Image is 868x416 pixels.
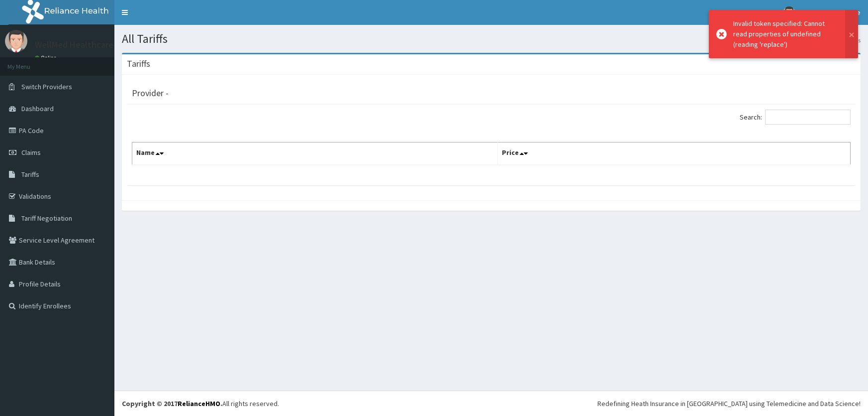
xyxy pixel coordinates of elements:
img: User Image [783,6,795,19]
span: Tariffs [21,170,39,179]
h3: Provider - [132,89,169,98]
span: Claims [21,148,41,157]
footer: All rights reserved. [114,391,868,416]
p: WellMed Healthcare [35,40,113,49]
th: Price [498,142,851,165]
div: Invalid token specified: Cannot read properties of undefined (reading 'replace') [733,18,836,50]
h3: Tariffs [127,59,150,68]
span: Tariff Negotiation [21,214,72,223]
div: Redefining Heath Insurance in [GEOGRAPHIC_DATA] using Telemedicine and Data Science! [597,399,861,409]
label: Search: [740,110,851,125]
a: RelianceHMO [178,399,220,408]
strong: Copyright © 2017 . [122,399,222,408]
input: Search: [765,110,851,125]
img: User Image [5,30,27,52]
a: Online [35,54,59,61]
span: Dashboard [21,104,54,113]
th: Name [132,142,498,165]
h1: All Tariffs [122,32,861,45]
span: WellMed Healthcare [801,8,861,17]
span: Switch Providers [21,82,72,91]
